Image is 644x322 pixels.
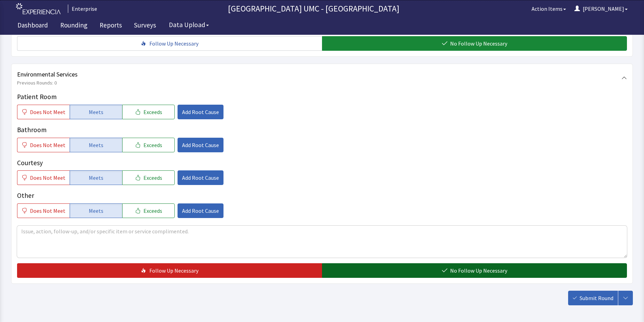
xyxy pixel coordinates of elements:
[30,108,65,116] span: Does Not Meet
[178,170,223,185] button: Add Root Cause
[17,79,621,86] span: Previous Rounds: 0
[89,207,103,215] span: Meets
[17,203,70,218] button: Does Not Meet
[527,2,570,16] button: Action Items
[143,207,162,215] span: Exceeds
[55,17,93,35] a: Rounding
[165,18,213,31] button: Data Upload
[89,141,103,149] span: Meets
[17,105,70,119] button: Does Not Meet
[143,108,162,116] span: Exceeds
[100,3,527,14] p: [GEOGRAPHIC_DATA] UMC - [GEOGRAPHIC_DATA]
[182,207,219,215] span: Add Root Cause
[17,263,322,278] button: Follow Up Necessary
[182,141,219,149] span: Add Root Cause
[17,191,627,201] p: Other
[149,266,198,275] span: Follow Up Necessary
[70,203,122,218] button: Meets
[17,170,70,185] button: Does Not Meet
[178,138,223,152] button: Add Root Cause
[178,203,223,218] button: Add Root Cause
[129,17,161,35] a: Surveys
[322,36,627,51] button: No Follow Up Necessary
[12,17,53,35] a: Dashboard
[122,170,175,185] button: Exceeds
[17,158,627,168] p: Courtesy
[70,138,122,152] button: Meets
[68,5,97,13] div: Enterprise
[182,108,219,116] span: Add Root Cause
[450,39,507,48] span: No Follow Up Necessary
[30,141,65,149] span: Does Not Meet
[17,92,627,102] p: Patient Room
[322,263,627,278] button: No Follow Up Necessary
[70,170,122,185] button: Meets
[143,141,162,149] span: Exceeds
[17,36,322,51] button: Follow Up Necessary
[70,105,122,119] button: Meets
[89,108,103,116] span: Meets
[30,174,65,182] span: Does Not Meet
[143,174,162,182] span: Exceeds
[149,39,198,48] span: Follow Up Necessary
[16,3,61,15] img: experiencia_logo.png
[17,138,70,152] button: Does Not Meet
[580,294,613,302] span: Submit Round
[122,203,175,218] button: Exceeds
[89,174,103,182] span: Meets
[570,2,632,16] button: [PERSON_NAME]
[94,17,127,35] a: Reports
[122,105,175,119] button: Exceeds
[178,105,223,119] button: Add Root Cause
[568,291,618,305] button: Submit Round
[182,174,219,182] span: Add Root Cause
[17,125,627,135] p: Bathroom
[122,138,175,152] button: Exceeds
[30,207,65,215] span: Does Not Meet
[17,70,621,79] span: Environmental Services
[450,266,507,275] span: No Follow Up Necessary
